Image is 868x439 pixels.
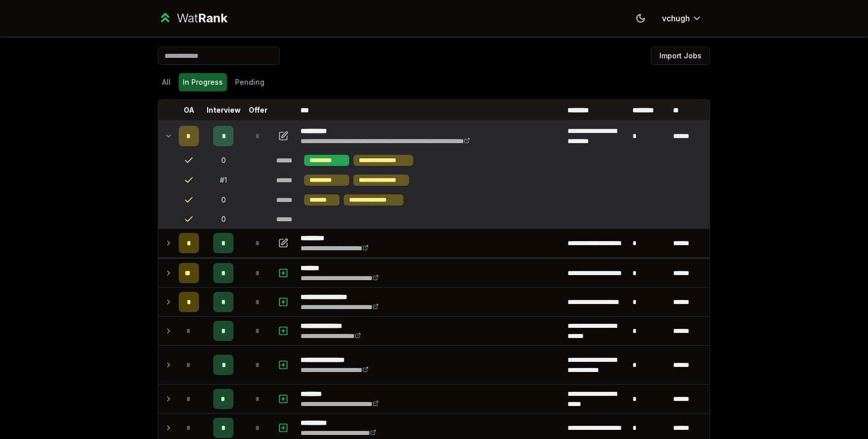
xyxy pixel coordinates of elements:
[220,175,227,185] div: # 1
[179,73,227,91] button: In Progress
[184,105,194,115] p: OA
[207,105,241,115] p: Interview
[651,47,710,65] button: Import Jobs
[231,73,269,91] button: Pending
[654,9,710,27] button: vchugh
[158,73,175,91] button: All
[158,10,227,26] a: WatRank
[662,12,690,24] span: vchugh
[203,190,244,210] td: 0
[198,11,227,25] span: Rank
[249,105,268,115] p: Offer
[203,151,244,170] td: 0
[203,210,244,228] td: 0
[177,10,227,26] div: Wat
